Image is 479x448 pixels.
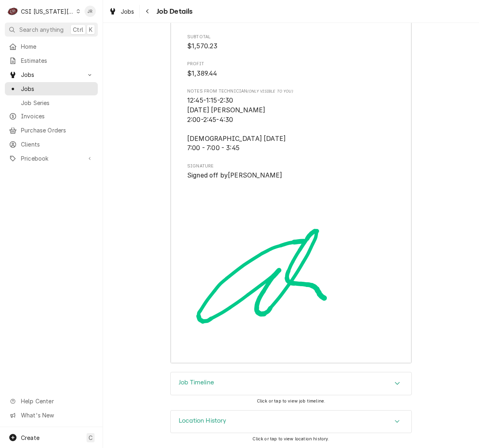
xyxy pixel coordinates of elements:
[85,6,96,17] div: JR
[21,56,94,65] span: Estimates
[5,68,98,81] a: Go to Jobs
[21,154,82,163] span: Pricebook
[187,70,217,77] span: $1,389.44
[187,42,217,50] span: $1,570.23
[252,436,329,442] span: Click or tap to view location history.
[73,25,83,34] span: Ctrl
[7,6,19,17] div: CSI Kansas City's Avatar
[89,25,93,34] span: K
[21,99,94,107] span: Job Series
[187,171,395,180] span: Signed Off By
[21,411,93,419] span: What's New
[187,97,286,152] span: 12:45-1:15-2:30 [DATE] [PERSON_NAME] 2:00-2:45-4:30 [DEMOGRAPHIC_DATA] [DATE] 7:00 - 7:00 - 3:45
[187,163,395,169] span: Signature
[187,61,395,78] div: Profit
[21,126,94,134] span: Purchase Orders
[187,96,395,153] span: [object Object]
[21,397,93,405] span: Help Center
[21,85,94,93] span: Jobs
[21,112,94,120] span: Invoices
[257,398,325,404] span: Click or tap to view job timeline.
[187,61,395,67] span: Profit
[187,180,395,346] img: Signature
[5,23,98,37] button: Search anythingCtrlK
[171,372,411,395] button: Accordion Details Expand Trigger
[187,34,395,40] span: Subtotal
[85,6,96,17] div: Jessica Rentfro's Avatar
[89,434,93,442] span: C
[21,434,39,441] span: Create
[5,82,98,95] a: Jobs
[5,138,98,151] a: Clients
[187,88,395,153] div: [object Object]
[179,417,227,425] h3: Location History
[5,124,98,137] a: Purchase Orders
[171,411,411,433] button: Accordion Details Expand Trigger
[5,394,98,408] a: Go to Help Center
[247,89,293,93] span: (Only Visible to You)
[170,372,412,395] div: Job Timeline
[7,6,19,17] div: C
[170,410,412,434] div: Location History
[171,372,411,395] div: Accordion Header
[105,5,138,18] a: Jobs
[171,411,411,433] div: Accordion Header
[154,6,193,17] span: Job Details
[187,34,395,51] div: Subtotal
[187,69,395,78] span: Profit
[141,5,154,18] button: Navigate back
[121,7,134,16] span: Jobs
[187,41,395,51] span: Subtotal
[5,152,98,165] a: Go to Pricebook
[21,42,94,51] span: Home
[5,40,98,53] a: Home
[5,96,98,109] a: Job Series
[21,70,82,79] span: Jobs
[187,163,395,346] div: Signator
[179,379,214,386] h3: Job Timeline
[5,409,98,422] a: Go to What's New
[5,109,98,123] a: Invoices
[21,7,74,16] div: CSI [US_STATE][GEOGRAPHIC_DATA]
[187,88,395,95] span: Notes from Technician
[21,140,94,149] span: Clients
[5,54,98,67] a: Estimates
[19,25,64,34] span: Search anything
